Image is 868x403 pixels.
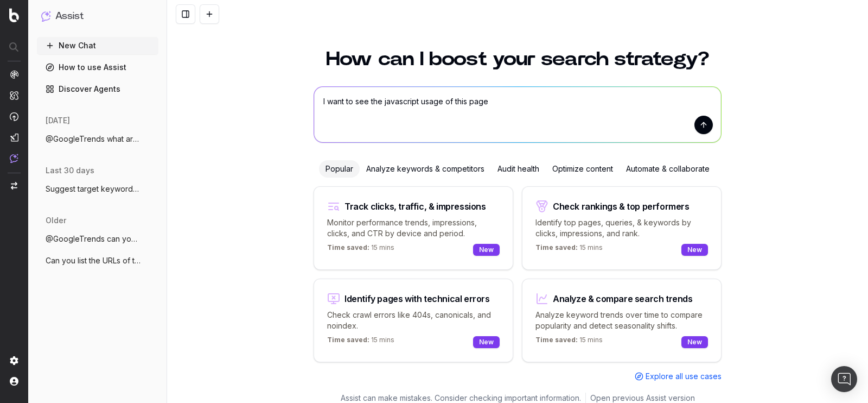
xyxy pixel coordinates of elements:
[46,134,141,144] span: @GoogleTrends what are key trends relati
[10,154,18,163] img: Assist
[535,336,603,349] p: 15 mins
[535,310,708,331] p: Analyze keyword trends over time to compare popularity and detect seasonality shifts.
[491,160,546,178] div: Audit health
[327,336,394,349] p: 15 mins
[831,366,857,392] div: Open Intercom Messenger
[535,217,708,239] p: Identify top pages, queries, & keywords by clicks, impressions, and rank.
[37,230,158,248] button: @GoogleTrends can you highlight health t
[473,244,500,256] div: New
[646,371,722,382] span: Explore all use cases
[37,130,158,148] button: @GoogleTrends what are key trends relati
[10,377,18,386] img: My account
[314,87,721,142] textarea: I want to see the javascript usage of this page
[681,244,708,256] div: New
[10,356,18,365] img: Setting
[41,11,51,21] img: Assist
[46,184,141,194] span: Suggest target keywords for this page: h
[535,243,578,251] span: Time saved:
[11,182,17,190] img: Switch project
[327,243,394,256] p: 15 mins
[327,310,500,331] p: Check crawl errors like 404s, canonicals, and noindex.
[46,215,66,226] span: older
[37,180,158,198] button: Suggest target keywords for this page: h
[37,59,158,76] a: How to use Assist
[535,336,578,344] span: Time saved:
[37,80,158,98] a: Discover Agents
[344,202,486,211] div: Track clicks, traffic, & impressions
[314,49,722,69] h1: How can I boost your search strategy?
[55,9,84,24] h1: Assist
[319,160,360,178] div: Popular
[46,255,141,266] span: Can you list the URLs of the inlinks and
[9,8,19,22] img: Botify logo
[344,294,490,303] div: Identify pages with technical errors
[535,243,603,256] p: 15 mins
[10,91,18,100] img: Intelligence
[37,37,158,54] button: New Chat
[10,70,18,79] img: Analytics
[46,234,141,244] span: @GoogleTrends can you highlight health t
[46,115,70,126] span: [DATE]
[360,160,491,178] div: Analyze keywords & competitors
[37,252,158,269] button: Can you list the URLs of the inlinks and
[620,160,716,178] div: Automate & collaborate
[473,336,500,348] div: New
[10,112,18,121] img: Activation
[553,202,690,211] div: Check rankings & top performers
[553,294,693,303] div: Analyze & compare search trends
[10,133,18,142] img: Studio
[635,371,722,382] a: Explore all use cases
[46,165,94,176] span: last 30 days
[327,217,500,239] p: Monitor performance trends, impressions, clicks, and CTR by device and period.
[327,336,369,344] span: Time saved:
[681,336,708,348] div: New
[41,9,154,24] button: Assist
[546,160,620,178] div: Optimize content
[327,243,369,251] span: Time saved:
